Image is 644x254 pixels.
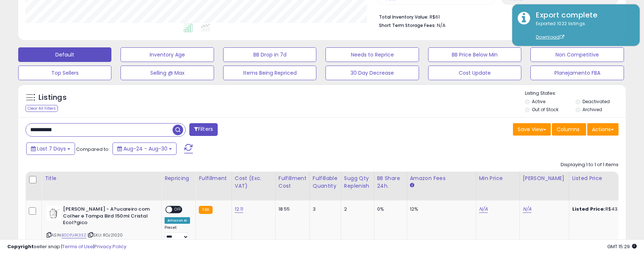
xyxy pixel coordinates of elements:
button: Last 7 Days [26,142,75,155]
label: Active [532,98,545,105]
h5: Listings [39,93,67,103]
div: 2 [344,206,368,212]
button: Default [18,47,111,62]
div: 3 [313,206,335,212]
div: BB Share 24h. [377,175,404,190]
div: 12% [410,206,470,212]
span: N/A [437,22,446,29]
button: Inventory Age [120,47,214,62]
div: Exported 1022 listings. [530,20,634,41]
div: Cost (Exc. VAT) [235,175,272,190]
div: Export complete [530,10,634,20]
button: BB Drop in 7d [223,47,316,62]
a: Terms of Use [62,243,93,250]
span: | SKU: ROJ21020 [87,232,123,238]
button: Filters [189,123,218,136]
button: Needs to Reprice [325,47,419,62]
button: Save View [513,123,551,136]
div: 0% [377,206,401,212]
button: 30 Day Decrease [325,66,419,80]
label: Deactivated [582,98,610,105]
b: Total Inventory Value: [379,14,428,20]
div: Listed Price [572,175,635,182]
b: Short Term Storage Fees: [379,22,436,28]
div: Min Price [479,175,517,182]
small: Amazon Fees. [410,182,414,189]
div: R$43.90 [572,206,633,212]
a: Download [536,34,564,40]
div: Sugg Qty Replenish [344,175,371,190]
button: Actions [587,123,619,136]
div: Fulfillment Cost [278,175,307,190]
button: Columns [552,123,586,136]
button: Items Being Repriced [223,66,316,80]
span: Columns [557,126,580,133]
div: Displaying 1 to 1 of 1 items [561,161,619,168]
span: OFF [172,207,184,213]
div: Clear All Filters [25,105,58,112]
div: Fulfillment [199,175,228,182]
th: Please note that this number is a calculation based on your required days of coverage and your ve... [341,172,374,200]
div: Amazon Fees [410,175,473,182]
div: Preset: [165,225,190,242]
label: Archived [582,106,602,113]
div: Fulfillable Quantity [313,175,338,190]
span: Compared to: [76,146,110,153]
b: [PERSON_NAME] - A?ucareiro com Colher e Tampa Bird 150ml Cristal Ecol?gico [63,206,151,228]
b: Listed Price: [572,206,605,212]
strong: Copyright [7,243,34,250]
small: FBA [199,206,212,214]
button: Selling @ Max [120,66,214,80]
span: 2025-09-7 15:29 GMT [607,243,637,250]
a: 12.11 [235,206,244,213]
div: Title [45,175,158,182]
button: Aug-24 - Aug-30 [112,142,177,155]
a: N/A [479,206,488,213]
p: Listing States: [525,90,626,97]
label: Out of Stock [532,106,558,113]
a: N/A [523,206,532,213]
button: Planejamento FBA [530,66,624,80]
span: Aug-24 - Aug-30 [123,145,167,152]
div: Repricing [165,175,193,182]
li: R$61 [379,12,613,21]
button: Cost Update [428,66,521,80]
button: Non Competitive [530,47,624,62]
a: B0DPJ4K33Z [62,232,86,238]
div: seller snap | | [7,243,126,250]
button: Top Sellers [18,66,111,80]
div: Amazon AI [165,217,190,224]
img: 31wTcawNeQL._SL40_.jpg [47,206,61,220]
button: BB Price Below Min [428,47,521,62]
span: Last 7 Days [37,145,66,152]
div: [PERSON_NAME] [523,175,566,182]
a: Privacy Policy [94,243,126,250]
div: 18.55 [278,206,304,212]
